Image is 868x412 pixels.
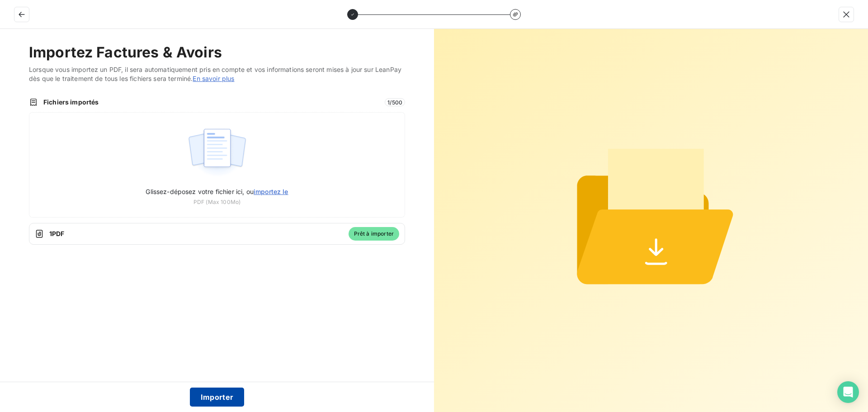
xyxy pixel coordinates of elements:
h2: Importez Factures & Avoirs [29,43,405,62]
button: Importer [190,388,245,407]
span: Lorsque vous importez un PDF, il sera automatiquement pris en compte et vos informations seront m... [29,65,405,83]
img: illustration [187,123,247,181]
span: Glissez-déposez votre fichier ici, ou [146,188,288,195]
span: 1 / 500 [385,98,405,106]
span: importez le [254,188,288,195]
span: Prêt à importer [349,227,399,241]
span: PDF (Max 100Mo) [193,198,241,206]
span: Fichiers importés [43,98,379,107]
span: 1 PDF [49,229,343,238]
div: Open Intercom Messenger [837,381,859,403]
a: En savoir plus [193,75,234,82]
